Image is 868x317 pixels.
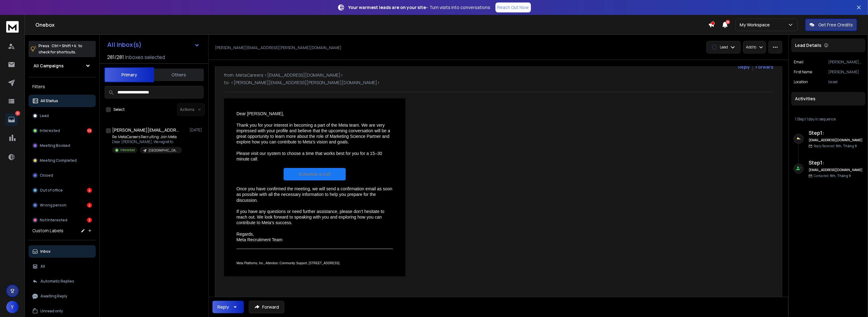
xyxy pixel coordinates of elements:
[236,111,393,116] div: Dear [PERSON_NAME],
[236,186,393,203] div: Once you have confirmed the meeting, we will send a confirmation email as soon as possible with a...
[87,128,92,133] div: 59
[791,92,866,106] div: Activities
[32,228,63,234] h3: Custom Labels
[40,128,60,133] p: Interested
[35,21,708,29] h1: Onebox
[794,60,803,65] p: Email
[746,45,756,50] p: Add to
[349,4,491,11] p: – Turn visits into conversations
[795,116,804,122] span: 1 Step
[740,22,772,28] p: My Workspace
[87,218,92,223] div: 3
[40,173,53,178] p: Closed
[29,169,96,182] button: Closed
[102,38,205,51] button: All Inbox(s)
[40,113,49,118] p: Lead
[814,144,857,148] p: Reply Received
[29,260,96,273] button: All
[830,174,851,178] span: 9th, Tháng 9
[29,110,96,122] button: Lead
[87,188,92,193] div: 4
[224,72,773,78] p: from: MetaCareers <[EMAIL_ADDRESS][DOMAIN_NAME]>
[756,64,773,70] div: Forward
[806,116,836,122] span: 1 day in sequence
[34,63,64,69] h1: All Campaigns
[87,203,92,208] div: 4
[51,42,77,49] span: Ctrl + Shift + k
[738,64,750,70] button: Reply
[6,21,19,33] img: logo
[29,290,96,302] button: Awaiting Reply
[236,209,393,226] div: If you have any questions or need further assistance, please don’t hesitate to reach out. We look...
[112,134,182,139] p: Re: MetaCareers Recruiting: Join Meta
[112,127,180,133] h1: [PERSON_NAME][EMAIL_ADDRESS][PERSON_NAME][DOMAIN_NAME]
[15,111,20,116] p: 70
[497,4,529,11] p: Reach Out Now
[104,67,154,82] button: Primary
[40,264,45,269] p: All
[40,294,67,299] p: Awaiting Reply
[224,79,773,86] p: to: <[PERSON_NAME][EMAIL_ADDRESS][PERSON_NAME][DOMAIN_NAME]>
[148,148,178,153] p: [GEOGRAPHIC_DATA] + [GEOGRAPHIC_DATA] [DATE]
[39,43,82,55] p: Press to check for shortcuts.
[113,107,125,112] label: Select
[29,154,96,167] button: Meeting Completed
[6,301,19,313] button: Y
[29,82,96,91] h3: Filters
[794,79,808,84] p: location
[40,188,63,193] p: Out of office
[29,199,96,211] button: Wrong person4
[190,128,203,133] p: [DATE]
[40,218,67,223] p: Not Interested
[40,158,77,163] p: Meeting Completed
[40,309,63,314] p: Unread only
[828,60,863,65] p: [PERSON_NAME][EMAIL_ADDRESS][PERSON_NAME][DOMAIN_NAME]
[828,70,863,75] p: [PERSON_NAME]
[496,2,531,12] a: Reach Out Now
[5,113,18,126] a: 70
[236,151,393,162] div: Please visit our system to choose a time that works best for you for a 15–30 minute call.
[236,261,393,265] div: Meta Platforms, Inc., Attention: Community Support, [STREET_ADDRESS]
[125,53,165,61] h3: Inboxes selected
[154,68,204,82] button: Others
[212,301,244,313] button: Reply
[120,148,135,152] p: Interested
[40,143,70,148] p: Meeting Booked
[818,22,853,28] p: Get Free Credits
[29,139,96,152] button: Meeting Booked
[29,184,96,197] button: Out of office4
[29,275,96,288] button: Automatic Replies
[809,159,863,166] h6: Step 1 :
[249,301,284,313] button: Forward
[726,20,730,24] span: 50
[29,245,96,258] button: Inbox
[720,45,728,50] p: Lead
[795,42,821,48] p: Lead Details
[349,4,426,10] strong: Your warmest leads are on your site
[794,70,812,75] p: First Name
[805,19,857,31] button: Get Free Credits
[215,45,341,50] p: [PERSON_NAME][EMAIL_ADDRESS][PERSON_NAME][DOMAIN_NAME]
[40,203,66,208] p: Wrong person
[809,138,863,143] h6: [EMAIL_ADDRESS][DOMAIN_NAME]
[40,249,51,254] p: Inbox
[29,125,96,137] button: Interested59
[809,129,863,137] h6: Step 1 :
[795,117,862,122] div: |
[809,168,863,172] h6: [EMAIL_ADDRESS][DOMAIN_NAME]
[236,231,393,242] div: Regards, Meta Recruitment Team
[40,98,58,103] p: All Status
[217,304,229,310] div: Reply
[236,122,393,145] div: Thank you for your interest in becoming a part of the Meta team. We are very impressed with your ...
[107,53,124,61] span: 281 / 281
[107,42,142,48] h1: All Inbox(s)
[29,95,96,107] button: All Status
[40,279,74,284] p: Automatic Replies
[29,214,96,226] button: Not Interested3
[29,60,96,72] button: All Campaigns
[828,79,863,84] p: Israel
[814,174,851,178] p: Contacted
